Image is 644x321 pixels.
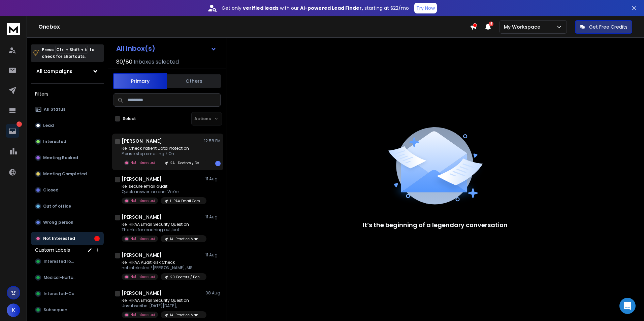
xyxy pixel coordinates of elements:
[113,73,167,89] button: Primary
[122,184,202,189] p: Re: secure email audit
[43,187,59,193] p: Closed
[122,303,202,309] p: Unsubscribe. [DATE][DATE],
[414,3,437,13] button: Try Now
[43,204,71,209] p: Out of office
[204,138,221,144] p: 12:58 PM
[363,220,508,230] p: It’s the beginning of a legendary conversation
[31,303,104,317] button: Subsequence
[205,290,221,296] p: 08 Aug
[31,167,104,181] button: Meeting Completed
[122,298,202,303] p: Re: HIPAA Email Security Question
[130,198,155,203] p: Not Interested
[44,275,77,280] span: Medical-Nurture
[44,107,65,112] p: All Status
[589,24,627,30] p: Get Free Credits
[215,161,221,166] div: 1
[43,220,73,225] p: Wrong person
[31,287,104,300] button: Interested-Conv
[7,304,20,317] button: K
[122,146,202,151] p: Re: Check Patient Data Protection
[116,45,155,52] h1: All Inbox(s)
[18,39,24,44] img: tab_domain_overview_orange.svg
[31,216,104,229] button: Wrong person
[31,65,104,78] button: All Campaigns
[122,222,202,227] p: Re: HIPAA Email Security Question
[31,200,104,213] button: Out of office
[122,265,202,271] p: not intetested *[PERSON_NAME], MS,
[44,259,75,264] span: Interested 1on1
[43,155,78,160] p: Meeting Booked
[130,312,155,317] p: Not Interested
[222,5,409,11] p: Get only with our starting at $22/mo
[35,247,70,253] h3: Custom Labels
[31,232,104,245] button: Not Interested1
[55,46,88,53] span: Ctrl + Shift + k
[19,11,33,16] div: v 4.0.25
[31,103,104,116] button: All Status
[170,275,202,280] p: 2B. Doctors / Dentists / Chiropractors- [DATE]
[504,24,543,30] p: My Workspace
[11,17,16,23] img: website_grey.svg
[67,39,72,44] img: tab_keywords_by_traffic_grey.svg
[205,214,221,220] p: 11 Aug
[170,199,202,204] p: HIPAA Email Compliance – Split Test
[43,236,75,241] p: Not Interested
[17,121,22,127] p: 1
[31,183,104,197] button: Closed
[116,58,132,66] span: 80 / 80
[31,119,104,132] button: Lead
[43,123,54,128] p: Lead
[26,40,60,44] div: Domain Overview
[130,236,155,241] p: Not Interested
[489,22,493,26] span: 4
[36,68,72,75] h1: All Campaigns
[123,116,136,121] label: Select
[43,139,66,144] p: Interested
[575,20,632,34] button: Get Free Credits
[170,313,202,318] p: 1A-Practice Managers / Office Managers-06/20/2025
[122,176,162,182] h1: [PERSON_NAME]
[42,46,94,60] p: Press to check for shortcuts.
[31,271,104,284] button: Medical-Nurture
[416,5,435,11] p: Try Now
[7,23,20,35] img: logo
[300,5,363,11] strong: AI-powered Lead Finder,
[205,176,221,182] p: 11 Aug
[31,89,104,99] h3: Filters
[134,58,179,66] h3: Inboxes selected
[31,151,104,165] button: Meeting Booked
[122,290,162,296] h1: [PERSON_NAME]
[122,151,202,156] p: Please stop emailing > On
[130,274,155,279] p: Not Interested
[111,42,222,55] button: All Inbox(s)
[122,214,162,220] h1: [PERSON_NAME]
[170,237,202,242] p: 1A-Practice Managers / Office Managers-07/16/2025
[11,11,16,16] img: logo_orange.svg
[43,171,87,177] p: Meeting Completed
[167,74,221,88] button: Others
[619,298,636,314] div: Open Intercom Messenger
[130,160,155,165] p: Not Interested
[122,227,202,233] p: Thanks for reaching out, but
[6,124,19,138] a: 1
[44,291,79,296] span: Interested-Conv
[122,138,162,144] h1: [PERSON_NAME]
[31,255,104,268] button: Interested 1on1
[38,23,470,31] h1: Onebox
[44,307,72,313] span: Subsequence
[31,135,104,148] button: Interested
[243,5,279,11] strong: verified leads
[122,252,162,258] h1: [PERSON_NAME]
[205,252,221,258] p: 11 Aug
[122,189,202,194] p: Quick answer: no one. We’re
[18,17,48,23] div: Domain: [URL]
[74,40,114,44] div: Keywords by Traffic
[170,160,202,166] p: 2A- Doctors / Dentists / Chiropractors- [DATE]
[94,236,100,241] div: 1
[122,260,202,265] p: Re: HIPAA Audit Risk Check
